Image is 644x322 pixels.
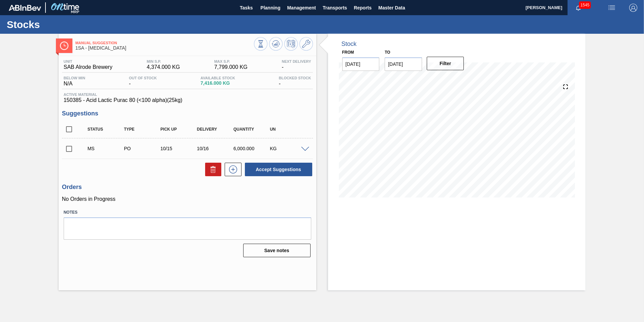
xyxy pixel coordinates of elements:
[260,4,280,12] span: Planning
[64,64,112,70] span: SAB Alrode Brewery
[323,4,347,12] span: Transports
[579,1,591,9] span: 1545
[279,76,311,80] span: Blocked Stock
[127,76,159,87] div: -
[86,146,127,151] div: Manual Suggestion
[159,127,199,132] div: Pick up
[385,50,390,55] label: to
[268,146,309,151] div: KG
[282,59,311,63] span: Next Delivery
[64,97,311,103] span: 150385 - Acid Lactic Purac 80 (<100 alpha)(25kg)
[277,76,313,87] div: -
[122,127,163,132] div: Type
[254,37,267,51] button: Stocks Overview
[629,4,637,12] img: Logout
[7,21,126,28] h1: Stocks
[385,57,422,71] input: mm/dd/yyyy
[245,163,312,176] button: Accept Suggestions
[427,57,464,70] button: Filter
[62,196,313,202] p: No Orders in Progress
[195,146,236,151] div: 10/16/2025
[62,184,313,191] h3: Orders
[241,162,313,177] div: Accept Suggestions
[64,208,311,217] label: Notes
[284,37,298,51] button: Schedule Inventory
[243,244,311,257] button: Save notes
[280,59,313,70] div: -
[86,127,127,132] div: Status
[239,4,254,12] span: Tasks
[62,76,87,87] div: N/A
[342,41,357,48] div: Stock
[354,4,372,12] span: Reports
[269,37,283,51] button: Update Chart
[200,76,235,80] span: Available Stock
[64,59,112,63] span: Unit
[232,146,272,151] div: 6,000.000
[221,163,241,176] div: New suggestion
[608,4,616,12] img: userActions
[195,127,236,132] div: Delivery
[159,146,199,151] div: 10/15/2025
[268,127,309,132] div: UN
[214,59,248,63] span: MAX S.P.
[232,127,272,132] div: Quantity
[147,64,180,70] span: 4,374.000 KG
[147,59,180,63] span: MIN S.P.
[60,42,68,50] img: Ícone
[64,92,311,97] span: Active Material
[378,4,405,12] span: Master Data
[202,163,221,176] div: Delete Suggestions
[129,76,157,80] span: Out Of Stock
[342,57,380,71] input: mm/dd/yyyy
[342,50,354,55] label: From
[122,146,163,151] div: Purchase order
[568,3,589,12] button: Notifications
[214,64,248,70] span: 7,799.000 KG
[299,37,313,51] button: Go to Master Data / General
[200,81,235,86] span: 7,416.000 KG
[9,5,41,11] img: TNhmsLtSVTkK8tSr43FrP2fwEKptu5GPRR3wAAAABJRU5ErkJggg==
[75,46,254,51] span: 1SA - Lactic Acid
[62,110,313,117] h3: Suggestions
[75,41,254,45] span: Manual Suggestion
[287,4,316,12] span: Management
[64,76,85,80] span: Below Min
